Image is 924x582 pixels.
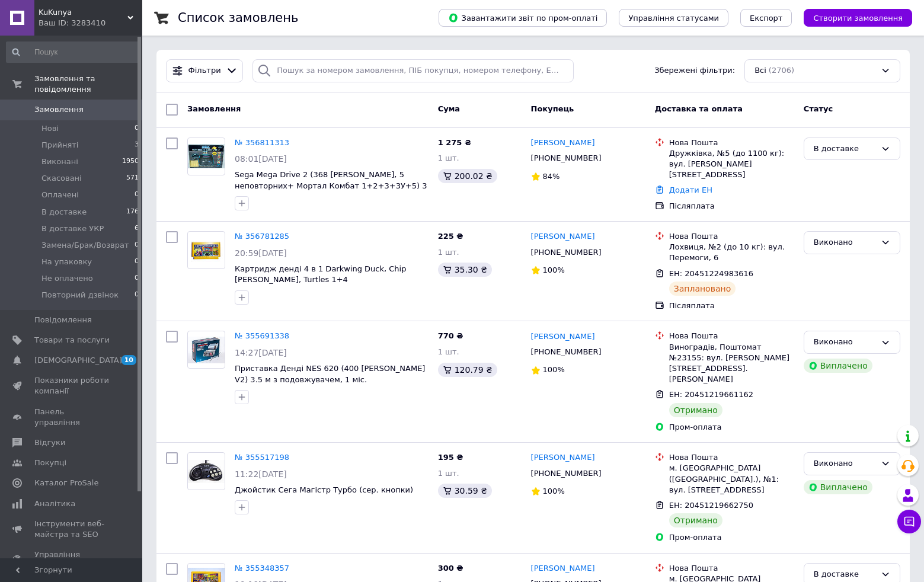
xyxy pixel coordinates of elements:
[235,485,413,494] span: Джойстик Сега Магістр Турбо (сер. кнопки)
[235,138,289,147] a: № 356811313
[438,232,463,241] span: 225 ₴
[619,9,728,27] button: Управління статусами
[135,190,139,200] span: 0
[235,469,287,479] span: 11:22[DATE]
[135,257,139,267] span: 0
[122,355,136,365] span: 10
[804,480,872,494] div: Виплачено
[438,104,460,113] span: Cума
[34,549,110,571] span: Управління сайтом
[813,14,903,23] span: Створити замовлення
[34,73,142,95] span: Замовлення та повідомлення
[187,137,225,175] a: Фото товару
[438,169,497,183] div: 200.02 ₴
[804,9,912,27] button: Створити замовлення
[188,238,225,263] img: Фото товару
[669,269,753,278] span: ЕН: 20451224983616
[531,331,595,343] a: [PERSON_NAME]
[39,7,127,18] span: KuKunya
[187,104,241,113] span: Замовлення
[669,148,794,181] div: Дружківка, №5 (до 1100 кг): вул. [PERSON_NAME][STREET_ADDRESS]
[655,104,743,113] span: Доставка та оплата
[669,282,736,296] div: Заплановано
[34,335,110,346] span: Товари та послуги
[669,331,794,341] div: Нова Пошта
[543,487,565,495] span: 100%
[531,452,595,463] a: [PERSON_NAME]
[235,248,287,258] span: 20:59[DATE]
[531,563,595,574] a: [PERSON_NAME]
[529,245,604,260] div: [PHONE_NUMBER]
[188,337,225,363] img: Фото товару
[438,331,463,340] span: 770 ₴
[438,138,471,147] span: 1 275 ₴
[135,123,139,134] span: 0
[188,460,225,483] img: Фото товару
[135,240,139,251] span: 0
[126,173,139,184] span: 571
[41,207,87,218] span: В доставке
[438,263,492,277] div: 35.30 ₴
[543,365,565,374] span: 100%
[438,363,497,377] div: 120.79 ₴
[34,458,66,468] span: Покупці
[669,532,794,543] div: Пром-оплата
[135,140,139,151] span: 3
[252,59,574,82] input: Пошук за номером замовлення, ПІБ покупця, номером телефону, Email, номером накладної
[188,144,225,169] img: Фото товару
[769,66,794,75] span: (2706)
[438,469,459,478] span: 1 шт.
[41,240,129,251] span: Замена/Брак/Возврат
[529,151,604,166] div: [PHONE_NUMBER]
[814,143,876,155] div: В доставке
[669,563,794,574] div: Нова Пошта
[235,364,425,384] a: Приставка Денді NES 620 (400 [PERSON_NAME] V2) 3.5 м з подовжувачем, 1 міс.
[448,12,597,23] span: Завантажити звіт по пром-оплаті
[804,104,833,113] span: Статус
[669,231,794,242] div: Нова Пошта
[669,422,794,433] div: Пром-оплата
[235,453,289,462] a: № 355517198
[235,170,427,201] a: Sega Mega Drive 2 (368 [PERSON_NAME], 5 неповторних+ Мортал Комбат 1+2+3+3У+5) 3 м
[34,315,92,325] span: Повідомлення
[543,266,565,274] span: 100%
[531,104,574,113] span: Покупець
[235,154,287,164] span: 08:01[DATE]
[438,484,492,498] div: 30.59 ₴
[543,172,560,181] span: 84%
[804,359,872,373] div: Виплачено
[41,123,59,134] span: Нові
[669,342,794,385] div: Виноградів, Поштомат №23155: вул. [PERSON_NAME][STREET_ADDRESS]. [PERSON_NAME]
[135,223,139,234] span: 6
[438,154,459,162] span: 1 шт.
[235,564,289,573] a: № 355348357
[750,14,783,23] span: Експорт
[438,453,463,462] span: 195 ₴
[41,223,104,234] span: В доставке УКР
[235,264,406,284] a: Картридж денді 4 в 1 Darkwing Duck, Chip [PERSON_NAME], Turtles 1+4
[235,331,289,340] a: № 355691338
[897,510,921,533] button: Чат з покупцем
[126,207,139,218] span: 176
[669,390,753,399] span: ЕН: 20451219661162
[669,137,794,148] div: Нова Пошта
[531,137,595,149] a: [PERSON_NAME]
[41,273,93,284] span: Не оплачено
[178,11,298,25] h1: Список замовлень
[669,300,794,311] div: Післяплата
[34,407,110,428] span: Панель управління
[41,140,78,151] span: Прийняті
[814,336,876,348] div: Виконано
[438,248,459,257] span: 1 шт.
[669,501,753,510] span: ЕН: 20451219662750
[39,18,142,28] div: Ваш ID: 3283410
[6,41,140,63] input: Пошук
[669,463,794,495] div: м. [GEOGRAPHIC_DATA] ([GEOGRAPHIC_DATA].), №1: вул. [STREET_ADDRESS]
[628,14,719,23] span: Управління статусами
[122,156,139,167] span: 1950
[669,201,794,212] div: Післяплата
[654,65,735,76] span: Збережені фільтри:
[792,13,912,22] a: Створити замовлення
